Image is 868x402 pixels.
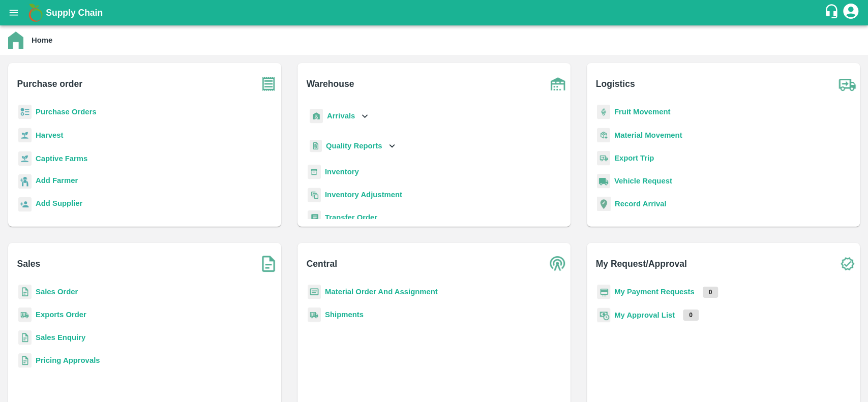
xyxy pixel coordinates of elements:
[842,2,860,23] div: account of current user
[308,188,321,202] img: inventory
[18,330,32,345] img: sales
[834,71,860,97] img: truck
[325,311,364,319] a: Shipments
[17,257,41,271] b: Sales
[308,285,321,299] img: centralMaterial
[256,71,281,97] img: purchase
[596,77,635,91] b: Logistics
[307,257,337,271] b: Central
[834,251,860,276] img: check
[18,285,32,299] img: sales
[2,1,25,24] button: open drawer
[18,353,32,368] img: sales
[308,165,321,179] img: whInventory
[32,36,52,44] b: Home
[18,307,32,322] img: shipments
[36,131,63,139] a: Harvest
[46,8,103,18] b: Supply Chain
[310,140,322,152] img: qualityReport
[36,199,82,207] b: Add Supplier
[36,311,86,319] a: Exports Order
[18,151,32,166] img: harvest
[597,151,610,166] img: delivery
[36,356,100,364] a: Pricing Approvals
[325,288,438,296] a: Material Order And Assignment
[310,109,323,123] img: whArrival
[614,154,654,162] a: Export Trip
[614,108,671,116] a: Fruit Movement
[824,4,842,22] div: customer-support
[597,174,610,189] img: vehicle
[683,310,699,321] p: 0
[36,176,78,184] b: Add Farmer
[597,197,611,211] img: recordArrival
[597,285,610,299] img: payment
[615,200,667,208] a: Record Arrival
[614,131,682,139] a: Material Movement
[36,175,78,189] a: Add Farmer
[46,6,824,20] a: Supply Chain
[36,288,78,296] a: Sales Order
[308,210,321,225] img: whTransfer
[597,307,610,323] img: approval
[327,112,355,120] b: Arrivals
[36,198,82,211] a: Add Supplier
[325,191,402,199] a: Inventory Adjustment
[18,174,32,189] img: farmer
[703,287,719,298] p: 0
[596,257,687,271] b: My Request/Approval
[545,251,571,276] img: central
[597,105,610,119] img: fruit
[18,128,32,143] img: harvest
[545,71,571,97] img: warehouse
[25,3,46,23] img: logo
[256,251,281,276] img: soSales
[18,197,32,212] img: supplier
[308,105,371,128] div: Arrivals
[8,32,23,49] img: home
[614,311,675,319] a: My Approval List
[17,77,82,91] b: Purchase order
[36,333,85,342] a: Sales Enquiry
[325,168,359,176] a: Inventory
[308,136,398,157] div: Quality Reports
[614,177,672,185] a: Vehicle Request
[614,288,695,296] a: My Payment Requests
[326,142,382,150] b: Quality Reports
[308,307,321,322] img: shipments
[36,154,87,163] a: Captive Farms
[325,213,377,222] a: Transfer Order
[597,128,610,143] img: material
[36,108,97,116] a: Purchase Orders
[18,105,32,119] img: reciept
[307,77,354,91] b: Warehouse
